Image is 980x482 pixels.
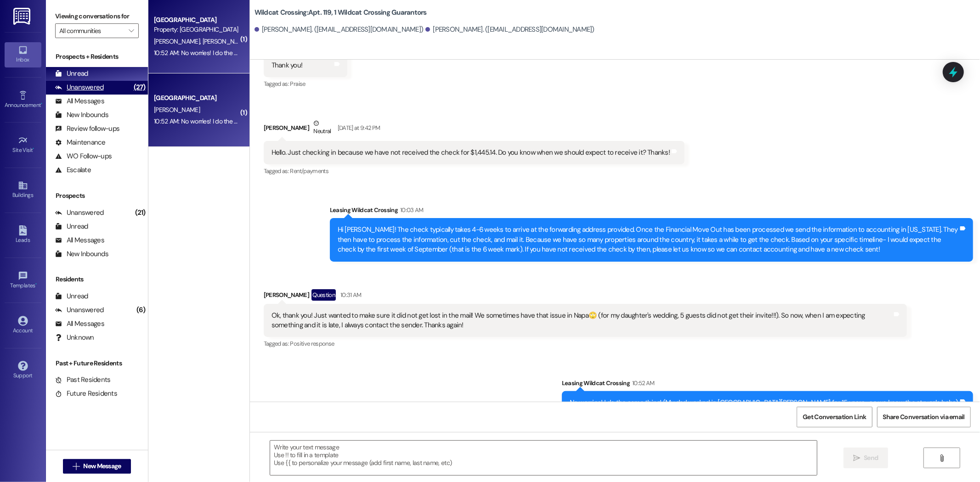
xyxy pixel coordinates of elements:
[5,313,41,338] a: Account
[55,110,108,120] div: New Inbounds
[312,289,336,301] div: Question
[154,93,239,103] div: [GEOGRAPHIC_DATA]
[264,118,685,141] div: [PERSON_NAME]
[129,27,134,34] i: 
[264,289,907,304] div: [PERSON_NAME]
[264,164,685,178] div: Tagged as:
[55,319,104,329] div: All Messages
[883,412,965,422] span: Share Conversation via email
[55,389,117,398] div: Future Residents
[154,15,239,25] div: [GEOGRAPHIC_DATA]
[55,333,94,342] div: Unknown
[154,37,203,45] span: [PERSON_NAME]
[202,37,248,45] span: [PERSON_NAME]
[5,133,41,157] a: Site Visit •
[55,124,119,134] div: Review follow-ups
[5,268,41,293] a: Templates •
[398,205,424,215] div: 10:03 AM
[338,225,958,254] div: Hi [PERSON_NAME]! The check typically takes 4-6 weeks to arrive at the forwarding address provide...
[134,303,148,317] div: (6)
[844,448,888,468] button: Send
[46,359,148,368] div: Past + Future Residents
[154,117,541,125] div: 10:52 AM: No worries! I do the same thing! (My dad worked in [GEOGRAPHIC_DATA][PERSON_NAME] for 1...
[46,275,148,284] div: Residents
[5,178,41,202] a: Buildings
[853,454,860,462] i: 
[154,25,239,34] div: Property: [GEOGRAPHIC_DATA]
[330,205,973,218] div: Leasing Wildcat Crossing
[131,80,148,95] div: (27)
[55,96,104,106] div: All Messages
[55,291,88,301] div: Unread
[63,459,131,474] button: New Message
[55,235,104,245] div: All Messages
[55,138,106,147] div: Maintenance
[55,69,88,78] div: Unread
[562,378,973,391] div: Leasing Wildcat Crossing
[5,223,41,247] a: Leads
[55,83,104,92] div: Unanswered
[46,52,148,62] div: Prospects + Residents
[425,25,595,34] div: [PERSON_NAME]. ([EMAIL_ADDRESS][DOMAIN_NAME])
[55,249,108,259] div: New Inbounds
[154,49,541,57] div: 10:52 AM: No worries! I do the same thing! (My dad worked in [GEOGRAPHIC_DATA][PERSON_NAME] for 1...
[864,453,878,463] span: Send
[35,281,37,287] span: •
[312,118,333,138] div: Neutral
[55,9,139,23] label: Viewing conversations for
[335,123,380,133] div: [DATE] at 9:42 PM
[33,146,34,152] span: •
[877,407,971,427] button: Share Conversation via email
[46,191,148,201] div: Prospects
[55,305,104,315] div: Unanswered
[264,337,907,350] div: Tagged as:
[272,148,670,157] div: Hello. Just checking in because we have not received the check for $1,445.14. Do you know when we...
[73,463,79,470] i: 
[5,42,41,67] a: Inbox
[272,311,892,331] div: Ok, thank you! Just wanted to make sure it did not get lost in the mail! We sometimes have that i...
[290,167,329,175] span: Rent/payments
[338,290,362,300] div: 10:31 AM
[797,407,872,427] button: Get Conversation Link
[55,151,112,161] div: WO Follow-ups
[59,23,124,38] input: All communities
[133,206,148,220] div: (21)
[264,77,347,90] div: Tagged as:
[13,8,32,25] img: ResiDesk Logo
[55,208,104,218] div: Unanswered
[83,461,121,471] span: New Message
[290,80,306,88] span: Praise
[272,61,303,70] div: Thank you!
[803,412,866,422] span: Get Conversation Link
[55,375,111,385] div: Past Residents
[55,165,91,175] div: Escalate
[255,8,427,17] b: Wildcat Crossing: Apt. 119, 1 Wildcat Crossing Guarantors
[938,454,945,462] i: 
[5,358,41,383] a: Support
[255,25,424,34] div: [PERSON_NAME]. ([EMAIL_ADDRESS][DOMAIN_NAME])
[154,106,200,114] span: [PERSON_NAME]
[570,398,958,408] div: No worries! I do the same thing! (My dad worked in [GEOGRAPHIC_DATA][PERSON_NAME] for 15 years- s...
[290,340,334,347] span: Positive response
[630,378,655,388] div: 10:52 AM
[55,222,88,231] div: Unread
[41,101,42,107] span: •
